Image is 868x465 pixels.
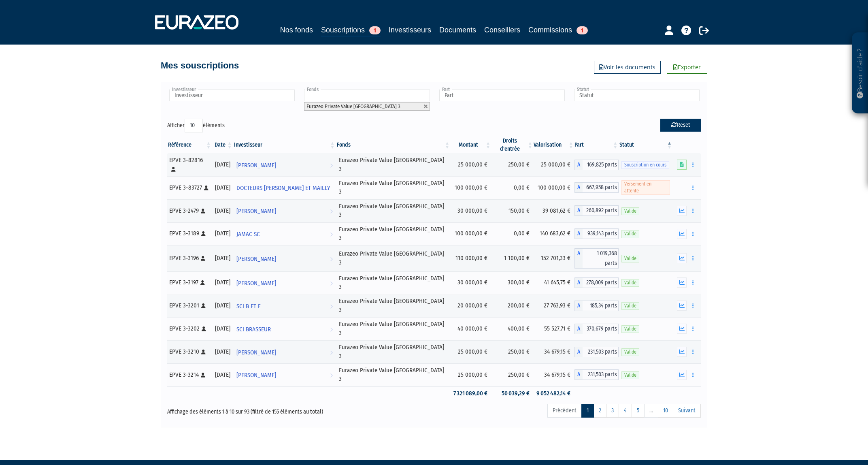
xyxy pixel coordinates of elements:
div: [DATE] [215,183,230,192]
div: [DATE] [215,301,230,310]
div: EPVE 3-82816 [169,156,209,173]
div: Eurazeo Private Value [GEOGRAPHIC_DATA] 3 [339,250,448,267]
i: [Français] Personne physique [200,280,205,285]
span: Valide [621,325,639,333]
a: 10 [658,404,673,418]
td: 100 000,00 € [451,176,491,199]
span: 1 019,368 parts [583,248,619,269]
span: A [574,228,583,239]
a: [PERSON_NAME] [233,367,336,383]
td: 55 527,71 € [534,317,574,340]
div: EPVE 3-83727 [169,183,209,192]
div: EPVE 3-3189 [169,229,209,238]
td: 40 000,00 € [451,317,491,340]
span: A [574,301,583,311]
span: 169,825 parts [583,160,619,170]
div: A - Eurazeo Private Value Europe 3 [574,277,619,288]
span: Valide [621,207,639,215]
td: 1 100,00 € [491,245,534,271]
i: [Français] Personne physique [201,231,206,236]
div: [DATE] [215,348,230,356]
i: Voir l'investisseur [330,227,333,242]
td: 250,00 € [491,153,534,176]
span: [PERSON_NAME] [236,158,276,173]
span: Souscription en cours [621,161,669,169]
td: 30 000,00 € [451,271,491,294]
a: 2 [594,404,606,418]
span: Valide [621,348,639,356]
div: A - Eurazeo Private Value Europe 3 [574,347,619,357]
span: SCI BRASSEUR [236,322,271,337]
span: Valide [621,302,639,310]
span: 667,958 parts [583,182,619,193]
td: 30 000,00 € [451,199,491,222]
div: Eurazeo Private Value [GEOGRAPHIC_DATA] 3 [339,297,448,314]
td: 50 039,29 € [491,386,534,401]
span: 278,009 parts [583,277,619,288]
td: 7 321 089,00 € [451,386,491,401]
a: [PERSON_NAME] [233,250,336,267]
div: Eurazeo Private Value [GEOGRAPHIC_DATA] 3 [339,274,448,292]
th: Statut : activer pour trier la colonne par ordre d&eacute;croissant [619,137,673,153]
i: Voir l'investisseur [330,204,333,219]
div: EPVE 3-2479 [169,207,209,215]
th: Valorisation: activer pour trier la colonne par ordre croissant [534,137,574,153]
div: EPVE 3-3214 [169,371,209,379]
select: Afficheréléments [185,119,203,132]
td: 400,00 € [491,317,534,340]
span: A [574,277,583,288]
td: 34 679,15 € [534,340,574,363]
i: Voir l'investisseur [330,345,333,360]
span: Eurazeo Private Value [GEOGRAPHIC_DATA] 3 [306,103,400,109]
div: EPVE 3-3201 [169,301,209,310]
a: [PERSON_NAME] [233,157,336,173]
td: 25 000,00 € [451,153,491,176]
td: 9 052 482,14 € [534,386,574,401]
div: Eurazeo Private Value [GEOGRAPHIC_DATA] 3 [339,320,448,337]
div: Affichage des éléments 1 à 10 sur 93 (filtré de 155 éléments au total) [167,403,383,416]
a: Exporter [667,61,707,74]
label: Afficher éléments [167,119,225,132]
div: Eurazeo Private Value [GEOGRAPHIC_DATA] 3 [339,202,448,220]
div: Eurazeo Private Value [GEOGRAPHIC_DATA] 3 [339,366,448,384]
th: Montant: activer pour trier la colonne par ordre croissant [451,137,491,153]
i: [Français] Personne physique [171,167,176,172]
span: 370,679 parts [583,324,619,334]
span: 939,143 parts [583,228,619,239]
a: Investisseurs [389,24,431,36]
i: Voir l'investisseur [330,196,333,211]
a: Documents [439,24,476,36]
i: Voir l'investisseur [330,276,333,291]
div: [DATE] [215,207,230,215]
td: 250,00 € [491,363,534,386]
div: A - Eurazeo Private Value Europe 3 [574,301,619,311]
a: Souscriptions1 [321,24,381,37]
span: Valide [621,279,639,287]
img: 1732889491-logotype_eurazeo_blanc_rvb.png [155,15,238,30]
span: [PERSON_NAME] [236,345,276,360]
td: 20 000,00 € [451,294,491,317]
td: 200,00 € [491,294,534,317]
a: Conseillers [484,24,520,36]
div: Eurazeo Private Value [GEOGRAPHIC_DATA] 3 [339,179,448,196]
i: Voir l'investisseur [330,299,333,314]
div: A - Eurazeo Private Value Europe 3 [574,324,619,334]
span: A [574,248,583,269]
th: Fonds: activer pour trier la colonne par ordre croissant [336,137,451,153]
div: EPVE 3-3197 [169,278,209,287]
a: SCI BRASSEUR [233,321,336,337]
div: Eurazeo Private Value [GEOGRAPHIC_DATA] 3 [339,343,448,360]
td: 39 081,62 € [534,199,574,222]
td: 25 000,00 € [534,153,574,176]
a: [PERSON_NAME] [233,344,336,360]
div: A - Eurazeo Private Value Europe 3 [574,182,619,193]
th: Droits d'entrée: activer pour trier la colonne par ordre croissant [491,137,534,153]
a: [PERSON_NAME] [233,275,336,291]
i: [Français] Personne physique [202,326,206,331]
th: Référence : activer pour trier la colonne par ordre croissant [167,137,212,153]
i: Voir l'investisseur [330,252,333,267]
span: 231,503 parts [583,347,619,357]
td: 150,00 € [491,199,534,222]
span: [PERSON_NAME] [236,368,276,383]
td: 140 683,62 € [534,222,574,245]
